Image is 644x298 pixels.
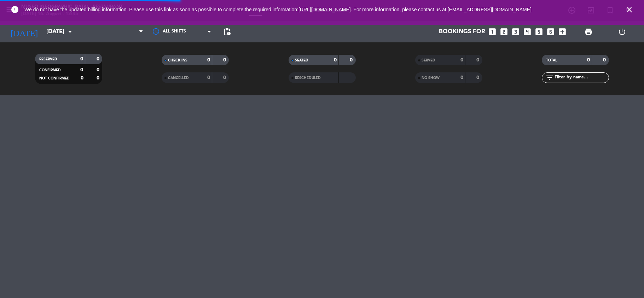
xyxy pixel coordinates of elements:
strong: 0 [223,58,227,62]
span: TOTAL [546,59,557,62]
strong: 0 [97,76,101,81]
strong: 0 [207,58,210,62]
a: [URL][DOMAIN_NAME] [298,7,351,12]
strong: 0 [587,58,590,62]
i: close [625,5,633,14]
span: RESCHEDULED [295,76,321,80]
input: Filter by name... [554,74,609,82]
span: RESERVED [39,58,57,61]
strong: 0 [603,58,607,62]
div: LOG OUT [605,21,639,42]
span: CANCELLED [168,76,189,80]
span: SERVED [422,59,435,62]
span: pending_actions [223,28,231,36]
i: looks_two [499,27,509,36]
span: NO SHOW [422,76,440,80]
span: print [584,28,593,36]
i: power_settings_new [618,28,626,36]
strong: 0 [207,75,210,80]
strong: 0 [97,56,101,61]
i: add_box [558,27,567,36]
span: CONFIRMED [39,68,61,72]
strong: 0 [223,75,227,80]
strong: 0 [80,56,83,61]
strong: 0 [80,67,83,72]
i: looks_3 [511,27,520,36]
span: CHECK INS [168,59,187,62]
i: filter_list [545,73,554,82]
i: looks_4 [523,27,532,36]
strong: 0 [476,75,481,80]
strong: 0 [476,58,481,62]
span: Bookings for [439,29,485,35]
i: arrow_drop_down [66,28,74,36]
span: SEATED [295,59,308,62]
strong: 0 [350,58,354,62]
strong: 0 [460,75,463,80]
i: [DATE] [5,24,43,40]
i: looks_6 [546,27,555,36]
span: We do not have the updated billing information. Please use this link as soon as possible to compl... [24,7,532,12]
strong: 0 [81,76,83,81]
span: NOT CONFIRMED [39,77,70,80]
i: looks_5 [534,27,544,36]
i: error [11,5,19,14]
strong: 0 [460,58,463,62]
a: . For more information, please contact us at [EMAIL_ADDRESS][DOMAIN_NAME] [351,7,532,12]
strong: 0 [334,58,337,62]
i: looks_one [488,27,497,36]
strong: 0 [97,67,101,72]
